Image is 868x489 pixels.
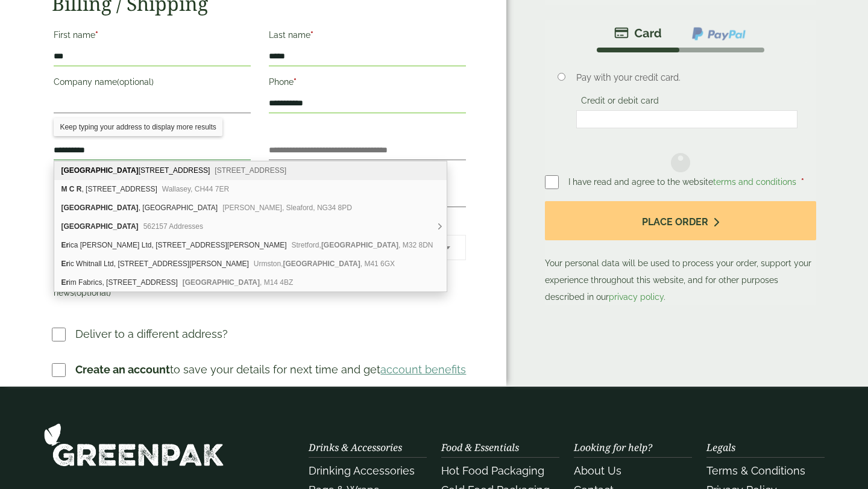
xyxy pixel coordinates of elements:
[54,180,447,199] div: M C R, Unit 17A, Wheatland Business Park
[162,185,229,193] span: Wallasey, CH44 7ER
[61,185,81,193] b: M C R
[183,278,260,287] b: [GEOGRAPHIC_DATA]
[54,73,251,94] label: Company name
[222,204,352,212] span: [PERSON_NAME], Sleaford, NG34 8PD
[269,26,466,47] label: Last name
[61,204,138,212] b: [GEOGRAPHIC_DATA]
[292,241,433,249] span: Stretford, , M32 8DN
[54,118,222,136] div: Keep typing your address to display more results
[61,260,69,268] b: Er
[61,166,138,175] b: [GEOGRAPHIC_DATA]
[54,26,251,47] label: First name
[117,77,154,87] span: (optional)
[61,241,69,249] b: Er
[574,464,621,477] a: About Us
[183,278,294,287] span: , M14 4BZ
[269,73,466,94] label: Phone
[254,260,395,268] span: Urmston, , M41 6GX
[74,288,111,297] span: (optional)
[61,222,138,231] b: [GEOGRAPHIC_DATA]
[75,326,228,342] p: Deliver to a different address?
[294,77,297,87] abbr: required
[61,278,69,287] b: Er
[95,30,98,40] abbr: required
[215,166,286,175] span: [STREET_ADDRESS]
[43,423,224,467] img: GreenPak Supplies
[321,241,398,249] b: [GEOGRAPHIC_DATA]
[54,217,447,236] div: Manchester
[54,199,447,217] div: Manchester, Church Lane
[310,30,313,40] abbr: required
[706,464,805,477] a: Terms & Conditions
[380,363,466,376] a: account benefits
[54,255,447,273] div: Eric Whitnall Ltd, Unit 1, Abbey Cross Farm, Mersey View Carrington Road
[54,161,447,180] div: Manchester, Po Box 11031
[54,273,447,291] div: Erim Fabrics, 303 Great Western Street
[75,361,466,378] p: to save your details for next time and get
[309,464,415,477] a: Drinking Accessories
[75,363,170,376] strong: Create an account
[54,236,447,255] div: Erica Stacey Ltd, 149 Barton Road
[441,464,544,477] a: Hot Food Packaging
[143,222,203,231] span: 562157 Addresses
[283,260,360,268] b: [GEOGRAPHIC_DATA]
